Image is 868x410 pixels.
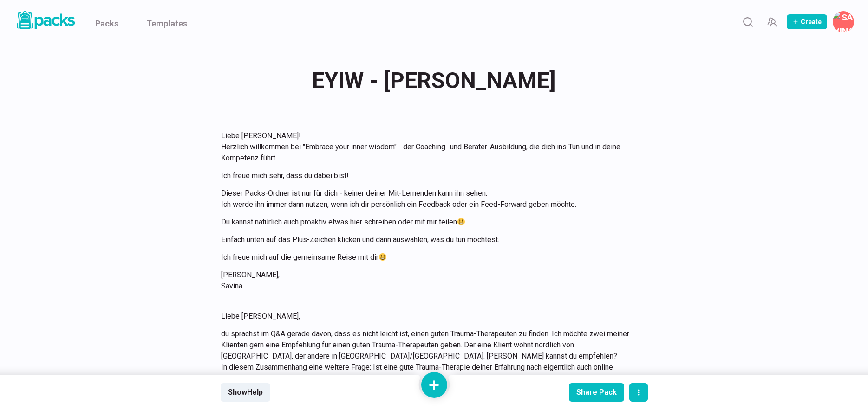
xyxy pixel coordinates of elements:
div: Share Pack [576,388,617,397]
button: ShowHelp [221,383,270,402]
a: Packs logo [14,9,77,34]
img: 😃 [379,253,386,261]
p: Einfach unten auf das Plus-Zeichen klicken und dann auswählen, was du tun möchtest. [221,234,636,245]
p: [PERSON_NAME], Savina [221,269,636,292]
button: Savina Tilmann [833,11,854,32]
p: Ich freue mich sehr, dass du dabei bist! [221,170,636,181]
img: Packs logo [14,9,77,31]
button: Manage Team Invites [763,13,781,31]
img: 😃 [457,218,465,225]
button: Search [738,13,757,31]
p: Liebe [PERSON_NAME], [221,311,636,322]
p: Dieser Packs-Ordner ist nur für dich - keiner deiner Mit-Lernenden kann ihn sehen. Ich werde ihn ... [221,188,636,210]
button: Share Pack [569,383,624,402]
button: actions [629,383,648,402]
p: Ich freue mich auf die gemeinsame Reise mit dir [221,252,636,263]
button: Create Pack [787,14,827,29]
p: Du kannst natürlich auch proaktiv etwas hier schreiben oder mit mir teilen [221,217,636,228]
span: EYIW - [PERSON_NAME] [312,63,556,99]
p: Liebe [PERSON_NAME]! Herzlich willkommen bei "Embrace your inner wisdom" - der Coaching- und Bera... [221,130,636,164]
p: du sprachst im Q&A gerade davon, dass es nicht leicht ist, einen guten Trauma-Therapeuten zu find... [221,328,636,384]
